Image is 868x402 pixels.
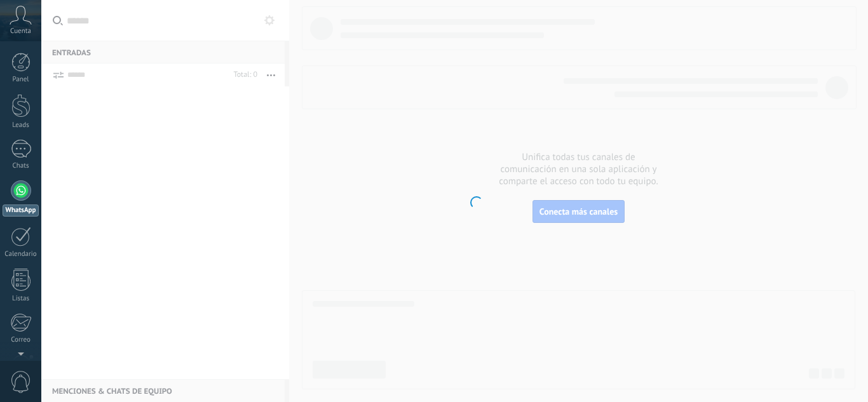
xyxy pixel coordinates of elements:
[3,295,39,303] div: Listas
[10,27,31,36] span: Cuenta
[3,204,39,217] div: WhatsApp
[3,162,39,170] div: Chats
[3,76,39,84] div: Panel
[3,121,39,130] div: Leads
[3,250,39,258] div: Calendario
[3,336,39,344] div: Correo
